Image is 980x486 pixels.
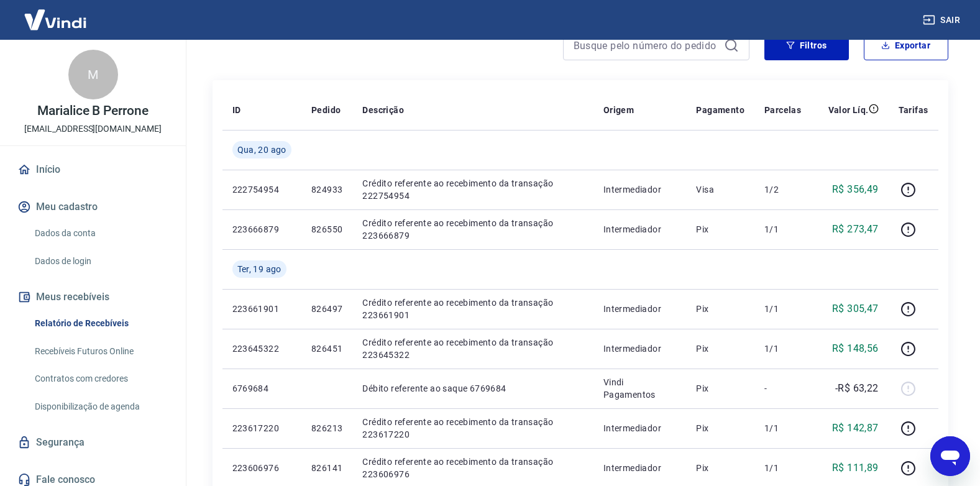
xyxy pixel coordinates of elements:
[603,422,677,434] p: Intermediador
[362,456,584,480] p: Crédito referente ao recebimento da transação 223606976
[603,303,677,315] p: Intermediador
[920,9,965,32] button: Sair
[603,376,677,401] p: Vindi Pagamentos
[603,223,677,236] p: Intermediador
[832,182,879,197] p: R$ 356,49
[764,30,849,60] button: Filtros
[232,303,291,315] p: 223661901
[232,462,291,474] p: 223606976
[832,421,879,436] p: R$ 142,87
[362,336,584,361] p: Crédito referente ao recebimento da transação 223645322
[835,381,879,396] p: -R$ 63,22
[574,36,719,55] input: Busque pelo número do pedido
[696,462,744,474] p: Pix
[362,382,584,395] p: Débito referente ao saque 6769684
[764,422,801,434] p: 1/1
[603,183,677,196] p: Intermediador
[232,104,241,116] p: ID
[30,339,171,364] a: Recebíveis Futuros Online
[311,223,342,236] p: 826550
[15,283,171,311] button: Meus recebíveis
[15,156,171,183] a: Início
[362,217,584,242] p: Crédito referente ao recebimento da transação 223666879
[603,462,677,474] p: Intermediador
[311,303,342,315] p: 826497
[764,382,801,395] p: -
[232,342,291,355] p: 223645322
[30,249,171,274] a: Dados de login
[30,311,171,336] a: Relatório de Recebíveis
[764,223,801,236] p: 1/1
[696,104,744,116] p: Pagamento
[15,193,171,221] button: Meu cadastro
[30,394,171,420] a: Disponibilização de agenda
[696,183,744,196] p: Visa
[832,301,879,316] p: R$ 305,47
[764,183,801,196] p: 1/2
[696,303,744,315] p: Pix
[30,221,171,246] a: Dados da conta
[232,422,291,434] p: 223617220
[832,222,879,237] p: R$ 273,47
[232,223,291,236] p: 223666879
[764,462,801,474] p: 1/1
[828,104,869,116] p: Valor Líq.
[899,104,928,116] p: Tarifas
[696,342,744,355] p: Pix
[232,382,291,395] p: 6769684
[696,422,744,434] p: Pix
[603,342,677,355] p: Intermediador
[864,30,948,60] button: Exportar
[237,144,286,156] span: Qua, 20 ago
[15,1,96,39] img: Vindi
[232,183,291,196] p: 222754954
[764,303,801,315] p: 1/1
[237,263,282,275] span: Ter, 19 ago
[24,122,162,135] p: [EMAIL_ADDRESS][DOMAIN_NAME]
[311,183,342,196] p: 824933
[696,382,744,395] p: Pix
[764,104,801,116] p: Parcelas
[832,341,879,356] p: R$ 148,56
[362,296,584,321] p: Crédito referente ao recebimento da transação 223661901
[311,462,342,474] p: 826141
[311,104,341,116] p: Pedido
[930,436,970,476] iframe: Botão para abrir a janela de mensagens
[696,223,744,236] p: Pix
[362,416,584,441] p: Crédito referente ao recebimento da transação 223617220
[15,429,171,456] a: Segurança
[37,104,149,117] p: Marialice B Perrone
[362,177,584,202] p: Crédito referente ao recebimento da transação 222754954
[764,342,801,355] p: 1/1
[603,104,634,116] p: Origem
[30,366,171,392] a: Contratos com credores
[362,104,404,116] p: Descrição
[68,50,118,99] div: M
[311,422,342,434] p: 826213
[311,342,342,355] p: 826451
[832,461,879,475] p: R$ 111,89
